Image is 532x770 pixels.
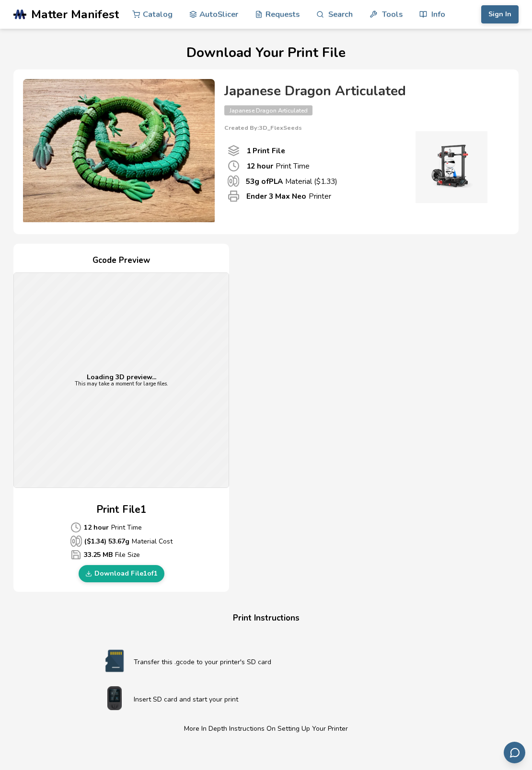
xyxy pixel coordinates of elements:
[246,191,331,201] p: Printer
[246,146,285,156] b: 1 Print File
[70,522,81,533] span: Average Cost
[228,175,239,187] span: Material Used
[95,686,134,710] img: Start print
[404,131,499,203] img: Printer
[246,191,306,201] b: Ender 3 Max Neo
[84,536,129,546] b: ($ 1.34 ) 53.67 g
[224,84,499,99] h4: Japanese Dragon Articulated
[70,549,81,560] span: Average Cost
[95,724,437,734] p: More In Depth Instructions On Setting Up Your Printer
[224,105,312,115] span: Japanese Dragon Articulated
[246,161,310,171] p: Print Time
[246,176,337,186] p: Material ($ 1.33 )
[23,79,215,223] img: Product
[95,649,134,673] img: SD card
[134,657,437,667] p: Transfer this .gcode to your printer's SD card
[75,381,168,387] p: This may take a moment for large files.
[504,742,525,763] button: Send feedback via email
[31,8,119,21] span: Matter Manifest
[70,549,173,560] p: File Size
[84,522,109,532] b: 12 hour
[79,565,164,582] a: Download File1of1
[224,125,499,131] p: Created By: 3D_FlexSeeds
[84,611,448,626] h4: Print Instructions
[84,550,113,560] b: 33.25 MB
[481,5,519,23] button: Sign In
[228,160,240,172] span: Print Time
[70,535,82,547] span: Average Cost
[228,190,240,202] span: Printer
[246,176,283,186] b: 53 g of PLA
[70,522,173,533] p: Print Time
[134,694,437,704] p: Insert SD card and start your print
[13,45,519,60] h1: Download Your Print File
[75,374,168,381] p: Loading 3D preview...
[13,253,229,268] h4: Gcode Preview
[96,502,147,517] h2: Print File 1
[228,145,240,157] span: Number Of Print files
[70,535,173,547] p: Material Cost
[246,161,273,171] b: 12 hour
